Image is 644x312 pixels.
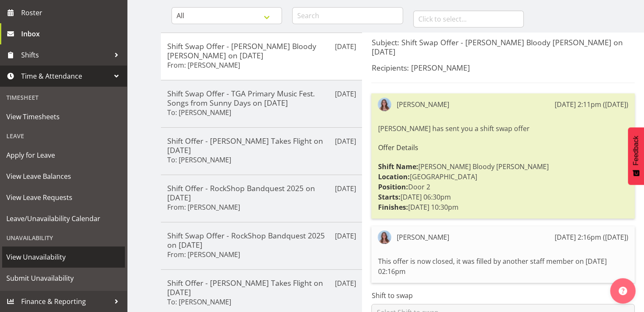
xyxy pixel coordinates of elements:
[167,231,356,249] h5: Shift Swap Offer - RockShop Bandquest 2025 on [DATE]
[21,6,123,19] span: Roster
[21,27,123,40] span: Inbox
[378,230,391,244] img: sumner-raos392e284751624405832f3cd805d96d8a.png
[632,136,640,165] span: Feedback
[334,231,356,241] p: [DATE]
[378,98,391,111] img: sumner-raos392e284751624405832f3cd805d96d8a.png
[378,121,628,214] div: [PERSON_NAME] has sent you a shift swap offer [PERSON_NAME] Bloody [PERSON_NAME] [GEOGRAPHIC_DATA...
[396,232,449,242] div: [PERSON_NAME]
[167,41,356,60] h5: Shift Swap Offer - [PERSON_NAME] Bloody [PERSON_NAME] on [DATE]
[371,38,635,56] h5: Subject: Shift Swap Offer - [PERSON_NAME] Bloody [PERSON_NAME] on [DATE]
[334,41,356,52] p: [DATE]
[334,278,356,288] p: [DATE]
[378,203,408,212] strong: Finishes:
[628,127,644,185] button: Feedback - Show survey
[371,290,635,301] label: Shift to swap
[413,11,524,27] input: Click to select...
[619,287,627,295] img: help-xxl-2.png
[6,272,121,285] span: Submit Unavailability
[292,7,403,24] input: Search
[334,183,356,194] p: [DATE]
[2,268,125,289] a: Submit Unavailability
[21,49,110,61] span: Shifts
[6,149,121,161] span: Apply for Leave
[2,246,125,268] a: View Unavailability
[6,170,121,183] span: View Leave Balances
[167,278,356,297] h5: Shift Offer - [PERSON_NAME] Takes Flight on [DATE]
[167,136,356,155] h5: Shift Offer - [PERSON_NAME] Takes Flight on [DATE]
[2,208,125,229] a: Leave/Unavailability Calendar
[167,183,356,202] h5: Shift Offer - RockShop Bandquest 2025 on [DATE]
[2,229,125,246] div: Unavailability
[555,232,628,242] div: [DATE] 2:16pm ([DATE])
[2,145,125,166] a: Apply for Leave
[378,192,400,202] strong: Starts:
[2,106,125,127] a: View Timesheets
[167,61,240,69] h6: From: [PERSON_NAME]
[334,89,356,99] p: [DATE]
[6,110,121,123] span: View Timesheets
[2,127,125,145] div: Leave
[167,298,231,306] h6: To: [PERSON_NAME]
[6,251,121,263] span: View Unavailability
[378,182,408,192] strong: Position:
[167,108,231,117] h6: To: [PERSON_NAME]
[371,63,635,72] h5: Recipients: [PERSON_NAME]
[378,162,418,171] strong: Shift Name:
[21,295,110,308] span: Finance & Reporting
[167,89,356,107] h5: Shift Swap Offer - TGA Primary Music Fest. Songs from Sunny Days on [DATE]
[2,166,125,187] a: View Leave Balances
[378,144,628,151] h6: Offer Details
[6,191,121,204] span: View Leave Requests
[2,89,125,106] div: Timesheet
[167,156,231,164] h6: To: [PERSON_NAME]
[21,70,110,82] span: Time & Attendance
[378,172,409,181] strong: Location:
[6,212,121,225] span: Leave/Unavailability Calendar
[334,136,356,146] p: [DATE]
[378,254,628,279] div: This offer is now closed, it was filled by another staff member on [DATE] 02:16pm
[396,99,449,109] div: [PERSON_NAME]
[167,203,240,211] h6: From: [PERSON_NAME]
[555,99,628,109] div: [DATE] 2:11pm ([DATE])
[167,250,240,259] h6: From: [PERSON_NAME]
[2,187,125,208] a: View Leave Requests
